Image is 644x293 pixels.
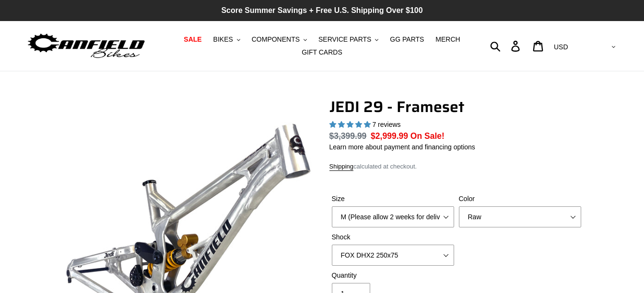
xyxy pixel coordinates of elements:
div: calculated at checkout. [329,162,584,171]
span: $2,999.99 [371,131,408,141]
button: SERVICE PARTS [314,33,383,46]
button: COMPONENTS [247,33,312,46]
img: Canfield Bikes [26,31,146,61]
label: Quantity [332,270,454,281]
span: SALE [184,35,201,44]
h1: JEDI 29 - Frameset [329,98,584,116]
span: On Sale! [410,130,445,142]
s: $3,399.99 [329,131,367,141]
span: BIKES [213,35,233,44]
span: MERCH [435,35,460,44]
a: Shipping [329,163,354,171]
button: BIKES [209,33,245,46]
a: SALE [179,33,206,46]
span: GG PARTS [390,35,424,44]
a: GIFT CARDS [297,46,347,59]
span: GIFT CARDS [302,48,342,56]
span: 5.00 stars [329,121,373,128]
span: SERVICE PARTS [318,35,371,44]
label: Color [459,194,581,204]
a: GG PARTS [385,33,429,46]
span: COMPONENTS [252,35,300,44]
label: Shock [332,232,454,242]
span: 7 reviews [372,121,400,128]
a: MERCH [431,33,465,46]
a: Learn more about payment and financing options [329,143,475,151]
label: Size [332,194,454,204]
